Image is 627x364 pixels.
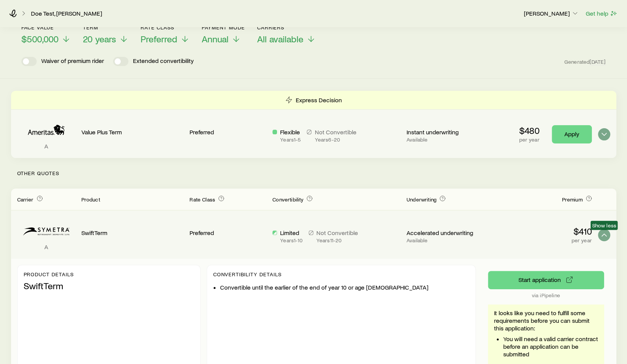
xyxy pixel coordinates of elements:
p: Rate Class [141,24,190,31]
p: Face value [21,24,71,31]
p: Preferred [190,128,266,136]
p: Waiver of premium rider [41,57,104,66]
button: Rate ClassPreferred [141,24,190,45]
span: All available [257,34,303,44]
p: Preferred [190,229,266,237]
span: Convertibility [272,196,303,203]
a: Doe Test, [PERSON_NAME] [31,10,102,17]
p: Term [83,24,128,31]
span: $500,000 [21,34,58,44]
p: Accelerated underwriting [407,229,483,237]
a: Apply [552,125,592,143]
p: via iPipeline [488,292,604,298]
p: Convertibility Details [213,271,469,277]
p: Express Decision [296,96,342,104]
p: [PERSON_NAME] [524,10,579,17]
button: Get help [585,9,618,18]
p: Flexible [280,128,301,136]
span: Show less [592,222,616,229]
p: Instant underwriting [407,128,483,136]
li: Convertible until the earlier of the end of year 10 or age [DEMOGRAPHIC_DATA] [220,283,469,291]
button: [PERSON_NAME] [523,9,579,18]
p: Years 11 - 20 [316,237,358,243]
span: Generated [564,58,606,65]
button: CarriersAll available [257,24,316,45]
span: Preferred [141,34,177,44]
p: per year [489,237,592,243]
span: Underwriting [407,196,436,203]
button: via iPipeline [488,271,604,289]
span: Carrier [17,196,34,203]
p: Years 1 - 5 [280,137,301,143]
button: Payment ModeAnnual [202,24,245,45]
span: Product [81,196,100,203]
button: Term20 years [83,24,128,45]
p: per year [519,137,539,143]
p: Years 1 - 10 [280,237,302,243]
p: Value Plus Term [81,128,184,136]
p: Available [407,237,483,243]
p: A [17,243,75,251]
div: Term quotes [11,91,616,158]
p: SwiftTerm [81,229,184,237]
span: [DATE] [590,58,606,65]
li: You will need a valid carrier contract before an application can be submitted [503,335,598,358]
p: $410 [489,226,592,237]
button: Face value$500,000 [21,24,71,45]
p: Years 6 - 20 [314,137,356,143]
p: Extended convertibility [133,57,194,66]
p: Limited [280,229,302,237]
p: Not Convertible [316,229,358,237]
p: $480 [519,125,539,136]
p: A [17,142,75,150]
p: Available [407,137,483,143]
p: Carriers [257,24,316,31]
p: Other Quotes [11,158,616,188]
span: Rate Class [190,196,215,203]
p: It looks like you need to fulfill some requirements before you can submit this application: [494,309,598,332]
p: Payment Mode [202,24,245,31]
p: SwiftTerm [24,280,194,291]
p: Not Convertible [314,128,356,136]
span: 20 years [83,34,116,44]
span: Premium [562,196,582,203]
span: Annual [202,34,228,44]
p: Product details [24,271,194,277]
